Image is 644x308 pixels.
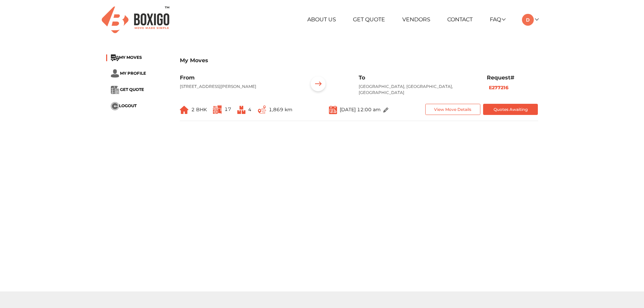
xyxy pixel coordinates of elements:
[111,69,119,78] img: ...
[111,55,142,60] a: ...MY MOVES
[111,102,137,110] button: ...LOGOUT
[191,106,207,113] span: 2 BHK
[487,74,538,81] h6: Request#
[111,87,144,92] a: ... GET QUOTE
[224,106,231,112] span: 17
[308,74,329,95] img: ...
[447,16,473,23] a: Contact
[487,84,510,92] button: E277216
[119,55,142,60] span: MY MOVES
[425,104,480,115] button: View Move Details
[111,86,119,94] img: ...
[402,16,430,23] a: Vendors
[213,105,222,114] img: ...
[120,71,146,76] span: MY PROFILE
[269,106,292,113] span: 1,869 km
[483,104,538,115] button: Quotes Awaiting
[237,106,245,114] img: ...
[359,74,476,81] h6: To
[180,74,297,81] h6: From
[111,71,146,76] a: ... MY PROFILE
[329,105,337,114] img: ...
[180,57,538,64] h3: My Moves
[353,16,385,23] a: Get Quote
[489,85,508,91] b: E277216
[383,108,388,113] img: ...
[359,84,476,96] p: [GEOGRAPHIC_DATA], [GEOGRAPHIC_DATA], [GEOGRAPHIC_DATA]
[111,54,119,61] img: ...
[258,105,266,114] img: ...
[111,102,119,110] img: ...
[490,16,505,23] a: FAQ
[119,103,137,108] span: LOGOUT
[180,84,297,90] p: [STREET_ADDRESS][PERSON_NAME]
[180,106,189,114] img: ...
[340,106,381,112] span: [DATE] 12:00 am
[120,87,144,92] span: GET QUOTE
[307,16,336,23] a: About Us
[102,6,169,33] img: Boxigo
[248,106,252,113] span: 4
